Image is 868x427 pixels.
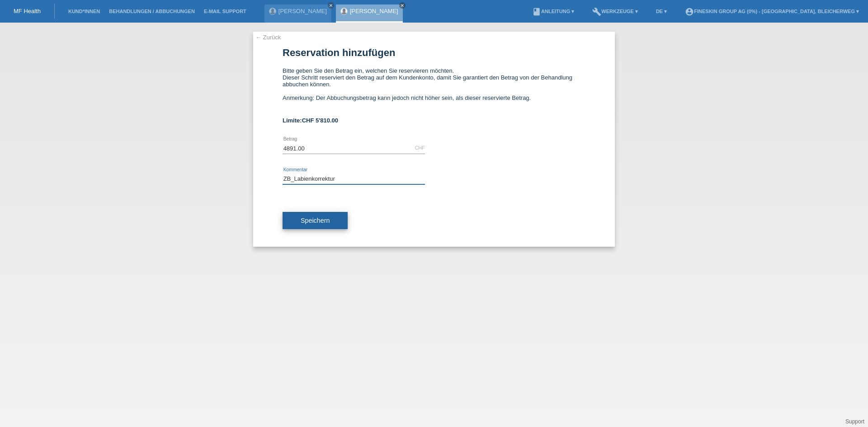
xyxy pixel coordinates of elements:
[283,67,585,108] div: Bitte geben Sie den Betrag ein, welchen Sie reservieren möchten. Dieser Schritt reserviert den Be...
[400,3,405,8] i: close
[845,418,864,425] a: Support
[685,7,694,16] i: account_circle
[283,117,338,124] b: Limite:
[199,9,251,14] a: E-Mail Support
[651,9,671,14] a: DE ▾
[104,9,199,14] a: Behandlungen / Abbuchungen
[592,7,601,16] i: build
[283,47,585,58] h1: Reservation hinzufügen
[415,145,425,150] div: CHF
[64,9,104,14] a: Kund*innen
[301,217,330,224] span: Speichern
[14,8,41,14] a: MF Health
[278,8,327,14] a: [PERSON_NAME]
[328,2,334,9] a: close
[350,8,398,14] a: [PERSON_NAME]
[283,212,348,229] button: Speichern
[255,34,281,41] a: ← Zurück
[680,9,863,14] a: account_circleFineSkin Group AG (0%) - [GEOGRAPHIC_DATA], Bleicherweg ▾
[528,9,579,14] a: bookAnleitung ▾
[532,7,541,16] i: book
[329,3,333,8] i: close
[588,9,642,14] a: buildWerkzeuge ▾
[399,2,406,9] a: close
[302,117,338,124] span: CHF 5'810.00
